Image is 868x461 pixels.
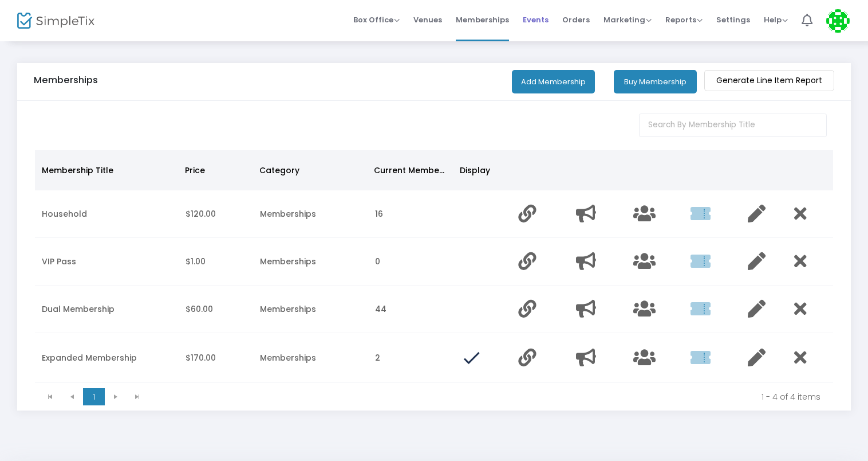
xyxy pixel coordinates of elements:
[34,75,98,86] h5: Memberships
[35,190,179,238] td: Household
[368,333,454,383] td: 2
[179,190,253,238] td: $120.00
[368,238,454,286] td: 0
[368,286,454,333] td: 44
[253,238,368,286] td: Memberships
[179,286,253,333] td: $60.00
[35,150,178,190] th: Membership Title
[83,388,105,405] span: Page 1
[523,5,549,34] span: Events
[253,333,368,383] td: Memberships
[35,150,833,383] div: Data table
[253,190,368,238] td: Memberships
[639,114,827,137] input: Search By Membership Title
[603,14,652,25] span: Marketing
[35,238,179,286] td: VIP Pass
[156,391,820,403] kendo-pager-info: 1 - 4 of 4 items
[178,150,252,190] th: Price
[461,347,482,368] img: done.png
[179,238,253,286] td: $1.00
[453,150,510,190] th: Display
[704,70,834,91] m-button: Generate Line Item Report
[252,150,367,190] th: Category
[764,14,788,25] span: Help
[368,190,454,238] td: 16
[35,333,179,383] td: Expanded Membership
[562,5,590,34] span: Orders
[367,150,453,190] th: Current Members
[716,5,750,34] span: Settings
[456,5,509,34] span: Memberships
[413,5,442,34] span: Venues
[665,14,703,25] span: Reports
[35,286,179,333] td: Dual Membership
[253,286,368,333] td: Memberships
[353,14,400,25] span: Box Office
[614,70,697,93] button: Buy Membership
[512,70,595,93] button: Add Membership
[179,333,253,383] td: $170.00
